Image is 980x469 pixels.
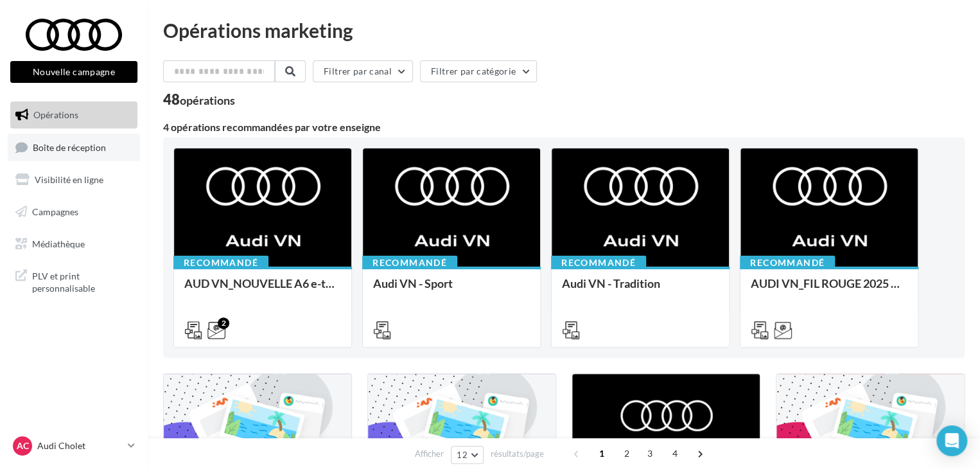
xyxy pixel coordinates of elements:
div: Opérations marketing [163,21,965,40]
div: 48 [163,93,235,107]
span: 2 [617,443,637,464]
div: 2 [218,317,229,329]
span: AC [17,439,29,452]
div: Open Intercom Messenger [936,425,967,456]
button: Filtrer par canal [313,60,413,82]
div: Recommandé [740,256,835,270]
a: PLV et print personnalisable [8,262,140,300]
div: Audi VN - Sport [373,277,530,303]
div: opérations [180,94,235,106]
div: Recommandé [173,256,268,270]
span: 1 [591,443,612,464]
a: Visibilité en ligne [8,166,140,193]
span: Boîte de réception [33,141,106,152]
div: AUD VN_NOUVELLE A6 e-tron [184,277,341,303]
button: Nouvelle campagne [10,61,137,83]
p: Audi Cholet [37,439,123,452]
button: Filtrer par catégorie [420,60,537,82]
span: PLV et print personnalisable [32,267,132,295]
span: 4 [665,443,685,464]
a: Campagnes [8,199,140,226]
div: Recommandé [551,256,646,270]
span: Campagnes [32,206,78,217]
div: Audi VN - Tradition [562,277,719,303]
span: 3 [640,443,660,464]
span: Opérations [33,109,78,120]
div: 4 opérations recommandées par votre enseigne [163,122,965,132]
a: Boîte de réception [8,134,140,161]
span: résultats/page [491,448,544,460]
a: Opérations [8,102,140,128]
div: AUDI VN_FIL ROUGE 2025 - A1, Q2, Q3, Q5 et Q4 e-tron [751,277,907,303]
button: 12 [451,446,484,464]
span: Afficher [415,448,444,460]
div: Recommandé [362,256,457,270]
a: AC Audi Cholet [10,434,137,458]
a: Médiathèque [8,231,140,258]
span: Visibilité en ligne [35,174,103,185]
span: 12 [457,450,468,460]
span: Médiathèque [32,238,85,249]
